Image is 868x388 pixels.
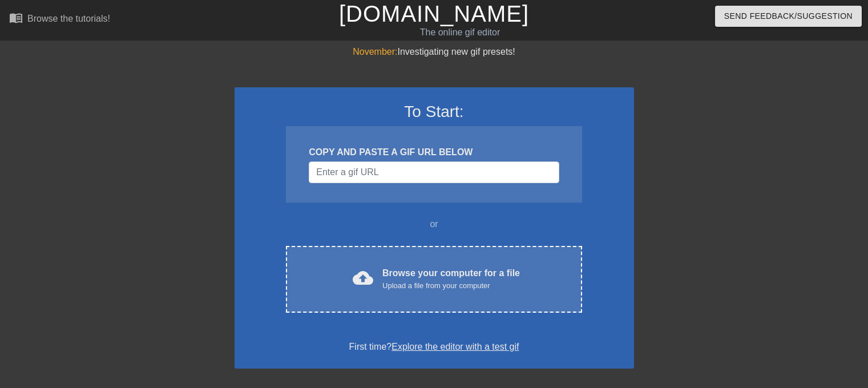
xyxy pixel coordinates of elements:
span: November: [353,47,397,56]
div: COPY AND PASTE A GIF URL BELOW [309,145,559,159]
div: or [264,217,604,231]
div: Browse the tutorials! [27,14,110,23]
div: Investigating new gif presets! [235,45,634,59]
div: The online gif editor [295,26,625,39]
h3: To Start: [249,102,619,122]
a: Browse the tutorials! [9,11,110,29]
a: [DOMAIN_NAME] [339,1,529,26]
div: Upload a file from your computer [382,280,520,292]
a: Explore the editor with a test gif [391,342,519,351]
input: Username [309,161,559,183]
span: Send Feedback/Suggestion [724,9,853,23]
div: Browse your computer for a file [382,266,520,292]
span: cloud_upload [353,268,373,288]
span: menu_book [9,11,23,25]
button: Send Feedback/Suggestion [715,6,862,27]
div: First time? [249,340,619,354]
